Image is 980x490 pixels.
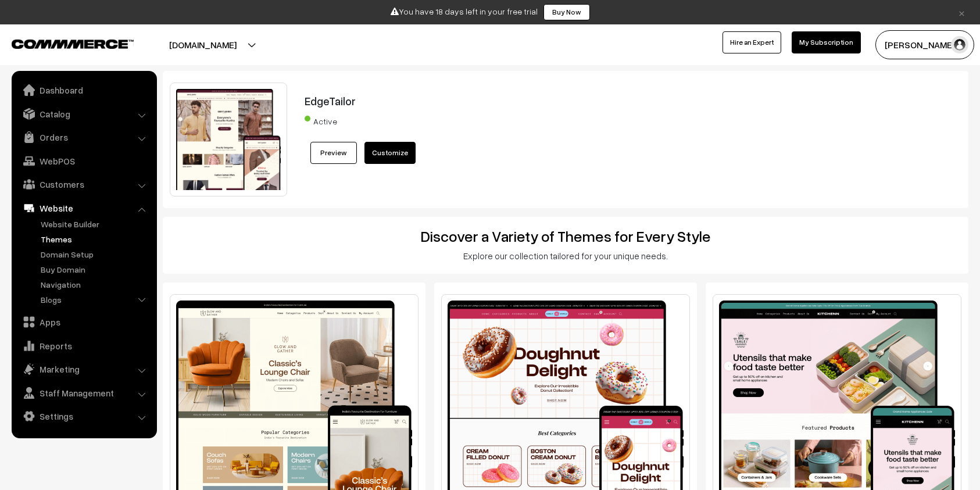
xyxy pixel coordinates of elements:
a: Dashboard [15,80,153,101]
h2: Discover a Variety of Themes for Every Style [171,227,960,245]
a: Orders [15,127,153,148]
img: EdgeTailor [170,83,287,196]
a: Catalog [15,103,153,124]
h3: Explore our collection tailored for your unique needs. [171,251,960,261]
img: user [951,36,968,53]
a: WebPOS [15,151,153,171]
a: Themes [38,233,153,245]
a: Domain Setup [38,248,153,260]
a: COMMMERCE [12,36,113,50]
div: You have 18 days left in your free trial [4,4,976,20]
a: Marketing [15,359,153,380]
a: Preview [310,142,357,164]
a: Settings [15,406,153,427]
a: Staff Management [15,382,153,403]
a: Apps [15,312,153,332]
h3: EdgeTailor [305,94,894,108]
a: Reports [15,335,153,356]
a: Blogs [38,294,153,306]
a: Website Builder [38,218,153,230]
a: Customers [15,174,153,195]
a: Customize [364,142,416,164]
a: Buy Now [543,4,590,20]
a: Website [15,198,153,219]
a: Buy Domain [38,263,153,276]
img: COMMMERCE [12,40,134,48]
a: Navigation [38,278,153,291]
span: Active [305,112,363,127]
a: × [954,5,970,19]
a: My Subscription [792,31,861,53]
button: [DOMAIN_NAME] [128,30,277,59]
a: Hire an Expert [723,31,781,53]
button: [PERSON_NAME] [875,30,974,59]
